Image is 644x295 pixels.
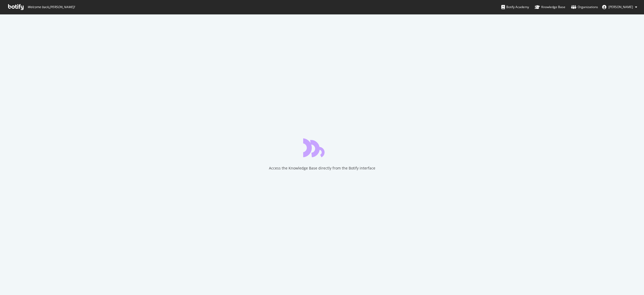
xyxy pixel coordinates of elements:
button: [PERSON_NAME] [598,3,641,11]
div: Botify Academy [501,4,529,10]
span: Welcome back, [PERSON_NAME] ! [27,5,75,9]
div: Knowledge Base [535,4,565,10]
div: animation [303,138,341,157]
div: Organizations [571,4,598,10]
span: Midhunraj Panicker [608,5,633,9]
div: Access the Knowledge Base directly from the Botify interface [269,166,375,171]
